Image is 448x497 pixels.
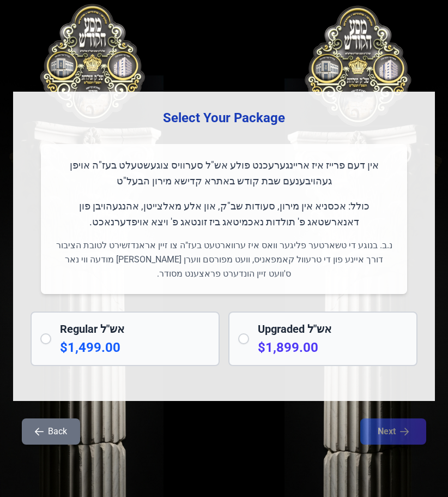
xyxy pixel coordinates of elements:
[258,321,408,337] h2: Upgraded אש"ל
[258,339,408,356] p: $1,899.00
[60,339,210,356] p: $1,499.00
[360,418,426,445] button: Next
[31,109,417,127] h3: Select Your Package
[54,238,394,281] p: נ.ב. בנוגע די טשארטער פליגער וואס איז ערווארטעט בעז"ה צו זיין אראנדזשירט לטובת הציבור דורך איינע ...
[60,321,210,337] h2: Regular אש"ל
[54,157,394,189] p: אין דעם פרייז איז אריינגערעכנט פולע אש"ל סערוויס צוגעשטעלט בעז"ה אויפן געהויבענעם שבת קודש באתרא ...
[22,418,80,445] button: Back
[54,198,394,230] p: כולל: אכסניא אין מירון, סעודות שב"ק, און אלע מאלצייטן, אהנגעהויבן פון דאנארשטאג פ' תולדות נאכמיטא...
